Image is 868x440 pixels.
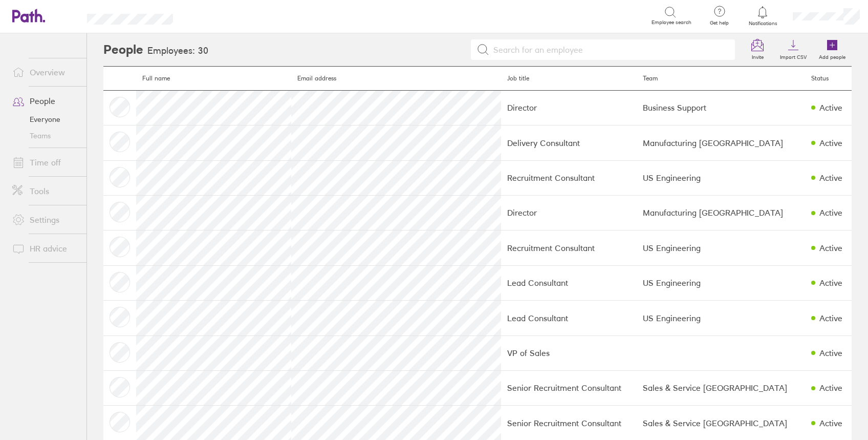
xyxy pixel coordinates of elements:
h2: People [103,33,143,66]
a: Teams [4,128,86,144]
th: Team [637,67,805,91]
a: Notifications [746,5,779,27]
th: Email address [291,67,502,91]
td: Business Support [637,90,805,125]
h3: Employees: 30 [147,46,208,56]
a: Everyone [4,111,86,128]
div: Active [819,173,842,182]
input: Search for an employee [489,40,729,59]
div: Active [819,418,842,428]
td: Lead Consultant [501,265,637,300]
th: Full name [136,67,291,91]
div: Active [819,103,842,112]
td: Director [501,90,637,125]
td: Lead Consultant [501,301,637,336]
td: US Engineering [637,265,805,300]
div: Active [819,138,842,148]
span: Employee search [652,19,691,26]
span: Notifications [746,20,779,27]
td: Delivery Consultant [501,125,637,160]
a: Settings [4,209,86,230]
td: US Engineering [637,301,805,336]
div: Active [819,208,842,217]
div: Active [819,313,842,323]
a: People [4,91,86,111]
span: Get help [703,20,736,26]
td: Manufacturing [GEOGRAPHIC_DATA] [637,125,805,160]
a: Invite [741,33,774,66]
td: Sales & Service [GEOGRAPHIC_DATA] [637,370,805,405]
div: Active [819,278,842,287]
div: Active [819,243,842,253]
div: Active [819,348,842,358]
a: Tools [4,181,86,201]
div: Search [201,11,227,20]
td: Recruitment Consultant [501,160,637,195]
td: Recruitment Consultant [501,231,637,265]
label: Invite [746,51,770,60]
label: Add people [813,51,852,60]
td: Director [501,195,637,230]
td: US Engineering [637,231,805,265]
a: HR advice [4,238,86,259]
label: Import CSV [774,51,813,60]
a: Import CSV [774,33,813,66]
a: Time off [4,152,86,173]
div: Active [819,383,842,392]
th: Job title [501,67,637,91]
td: Senior Recruitment Consultant [501,370,637,405]
td: US Engineering [637,160,805,195]
td: VP of Sales [501,336,637,370]
a: Add people [813,33,852,66]
td: Manufacturing [GEOGRAPHIC_DATA] [637,195,805,230]
th: Status [805,67,852,91]
a: Overview [4,62,86,82]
